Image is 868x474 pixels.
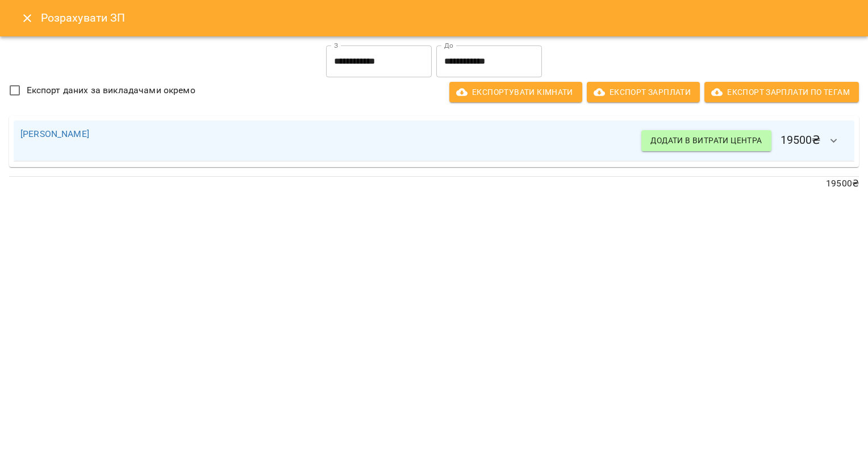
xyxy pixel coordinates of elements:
h6: 19500 ₴ [641,127,848,155]
span: Експорт Зарплати [596,85,691,99]
span: Додати в витрати центра [650,134,762,147]
button: Close [14,5,41,32]
span: Експортувати кімнати [458,85,573,99]
span: Експорт Зарплати по тегам [713,85,850,99]
a: [PERSON_NAME] [20,128,89,139]
button: Додати в витрати центра [641,130,771,151]
h6: Розрахувати ЗП [41,9,854,27]
p: 19500 ₴ [9,177,859,190]
button: Експортувати кімнати [449,82,582,102]
span: Експорт даних за викладачами окремо [27,84,195,97]
button: Експорт Зарплати по тегам [704,82,859,102]
button: Експорт Зарплати [587,82,700,102]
